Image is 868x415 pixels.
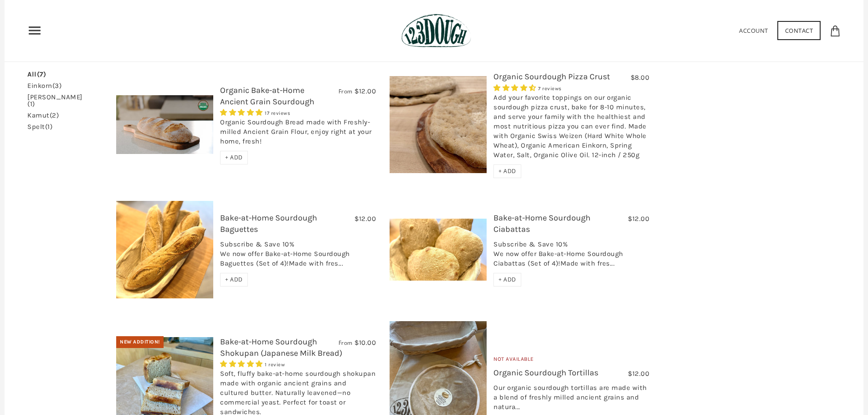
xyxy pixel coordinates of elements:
img: Organic Sourdough Pizza Crust [390,76,487,173]
span: + ADD [498,167,516,175]
span: 7 reviews [538,86,562,92]
span: (2) [50,111,59,119]
span: 17 reviews [265,110,290,116]
a: kamut(2) [27,112,59,119]
span: + ADD [498,276,516,283]
span: 5.00 stars [220,360,265,368]
span: + ADD [225,154,243,161]
a: Contact [777,21,821,40]
a: Organic Sourdough Tortillas [493,368,598,378]
div: + ADD [493,164,521,178]
div: Organic Sourdough Bread made with Freshly-milled Ancient Grain Flour, enjoy right at your home, f... [220,118,376,151]
span: + ADD [225,276,243,283]
div: Add your favorite toppings on our organic sourdough pizza crust, bake for 8-10 minutes, and serve... [493,93,649,164]
span: $10.00 [354,338,376,347]
span: From [339,339,353,347]
div: Subscribe & Save 10% We now offer Bake-at-Home Sourdough Baguettes (Set of 4)!Made with fres... [220,240,376,273]
span: From [339,87,353,95]
img: Organic Bake-at-Home Ancient Grain Sourdough [116,95,213,154]
span: $12.00 [628,369,649,378]
div: + ADD [493,273,521,287]
a: einkorn(3) [27,82,62,89]
a: Account [739,26,768,35]
a: All(7) [27,71,46,78]
span: (1) [27,100,35,108]
a: Bake-at-Home Sourdough Ciabattas [493,213,591,234]
span: 4.29 stars [493,84,538,92]
a: [PERSON_NAME](1) [27,94,87,108]
nav: Primary [27,23,42,38]
span: 1 review [265,362,285,368]
div: + ADD [220,151,248,164]
div: New Addition! [116,336,164,348]
span: $12.00 [628,215,649,223]
a: Bake-at-Home Sourdough Shokupan (Japanese Milk Bread) [220,337,342,358]
a: Bake-at-Home Sourdough Baguettes [220,213,317,234]
div: Not Available [493,355,649,367]
a: spelt(1) [27,123,52,130]
img: Bake-at-Home Sourdough Baguettes [116,201,213,298]
span: (7) [37,70,46,78]
a: Organic Sourdough Pizza Crust [493,72,610,82]
span: $12.00 [354,215,376,223]
a: Organic Bake-at-Home Ancient Grain Sourdough [220,85,314,107]
span: 4.76 stars [220,108,265,117]
span: $12.00 [354,87,376,95]
span: (3) [52,82,62,90]
img: 123Dough Bakery [401,14,471,48]
span: (1) [45,123,53,131]
div: + ADD [220,273,248,287]
div: Subscribe & Save 10% We now offer Bake-at-Home Sourdough Ciabattas (Set of 4)!Made with fres... [493,240,649,273]
span: $8.00 [631,73,650,82]
img: Bake-at-Home Sourdough Ciabattas [390,219,487,281]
